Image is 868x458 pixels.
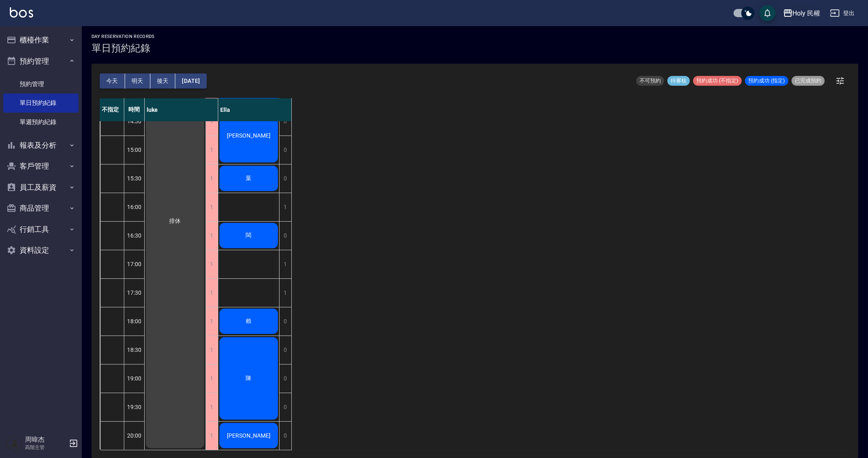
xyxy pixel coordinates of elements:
[206,279,218,307] div: 1
[792,77,825,84] span: 已完成預約
[3,240,78,261] button: 資料設定
[206,250,218,278] div: 1
[100,98,124,121] div: 不指定
[3,198,78,219] button: 商品管理
[92,34,155,39] h2: day Reservation records
[636,77,664,84] span: 不可預約
[206,336,218,364] div: 1
[124,107,145,136] div: 14:30
[244,318,253,325] span: 賴
[244,375,253,382] span: 陳
[206,422,218,450] div: 1
[206,136,218,164] div: 1
[3,177,78,198] button: 員工及薪資
[124,336,145,364] div: 18:30
[125,73,150,89] button: 明天
[279,393,291,421] div: 0
[218,98,292,121] div: Ella
[3,51,78,72] button: 預約管理
[279,422,291,450] div: 0
[667,77,690,84] span: 待審核
[279,250,291,278] div: 1
[124,221,145,250] div: 16:30
[3,156,78,177] button: 客戶管理
[25,436,67,444] h5: 周暐杰
[279,222,291,250] div: 0
[124,136,145,164] div: 15:00
[206,307,218,336] div: 1
[10,7,33,18] img: Logo
[279,136,291,164] div: 0
[3,135,78,156] button: 報表及分析
[745,77,788,84] span: 預約成功 (指定)
[793,8,821,18] div: Holy 民權
[150,73,176,89] button: 後天
[279,165,291,193] div: 0
[780,5,824,22] button: Holy 民權
[3,75,78,93] a: 預約管理
[124,250,145,278] div: 17:00
[25,444,67,451] p: 高階主管
[206,365,218,393] div: 1
[279,307,291,336] div: 0
[175,73,206,89] button: [DATE]
[225,432,272,439] span: [PERSON_NAME]
[244,175,253,182] span: 葉
[3,29,78,51] button: 櫃檯作業
[206,222,218,250] div: 1
[124,193,145,221] div: 16:00
[759,5,776,21] button: save
[279,193,291,221] div: 1
[124,98,145,121] div: 時間
[124,421,145,450] div: 20:00
[124,307,145,336] div: 18:00
[124,393,145,421] div: 19:30
[145,98,218,121] div: luke
[279,365,291,393] div: 0
[124,278,145,307] div: 17:30
[206,165,218,193] div: 1
[7,435,23,451] img: Person
[279,107,291,136] div: 0
[225,132,272,139] span: [PERSON_NAME]
[693,77,742,84] span: 預約成功 (不指定)
[168,218,183,225] span: 排休
[244,232,253,239] span: 閩
[279,336,291,364] div: 0
[279,279,291,307] div: 1
[124,364,145,393] div: 19:00
[206,107,218,136] div: 1
[100,73,125,89] button: 今天
[124,164,145,193] div: 15:30
[92,42,155,54] h3: 單日預約紀錄
[3,113,78,131] a: 單週預約紀錄
[206,193,218,221] div: 1
[206,393,218,421] div: 1
[827,6,858,21] button: 登出
[3,93,78,112] a: 單日預約紀錄
[3,219,78,240] button: 行銷工具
